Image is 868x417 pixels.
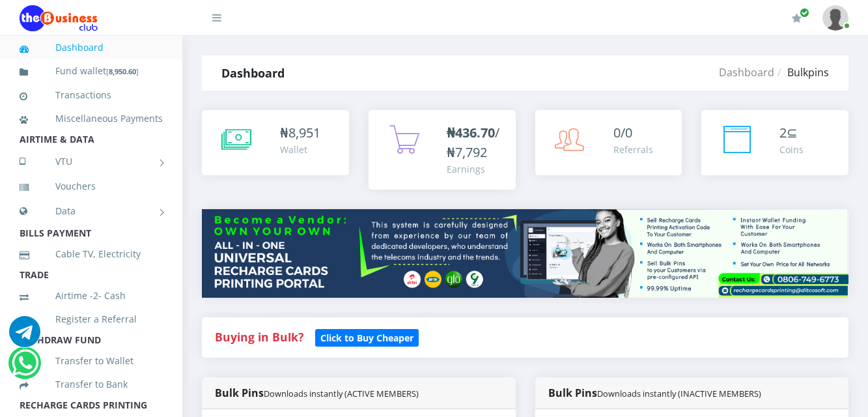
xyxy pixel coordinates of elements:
img: multitenant_rcp.png [202,209,848,298]
a: ₦8,951 Wallet [202,110,349,175]
a: Fund wallet[8,950.60] [20,56,163,87]
a: Chat for support [9,326,40,347]
div: ⊆ [779,123,804,143]
strong: Buying in Bulk? [215,329,303,345]
span: 8,951 [288,124,320,141]
img: User [822,5,848,31]
a: Miscellaneous Payments [20,104,163,134]
i: Renew/Upgrade Subscription [792,13,802,23]
div: ₦ [280,123,320,143]
img: Logo [20,5,98,31]
b: 8,950.60 [109,66,136,76]
div: Earnings [447,162,503,176]
a: Airtime -2- Cash [20,281,163,311]
a: Cable TV, Electricity [20,239,163,269]
span: /₦7,792 [447,124,499,161]
a: Dashboard [20,33,163,63]
a: Click to Buy Cheaper [315,329,419,345]
a: Dashboard [719,65,774,79]
a: Transfer to Bank [20,369,163,399]
strong: Dashboard [221,65,285,81]
a: Chat for support [12,357,38,379]
div: Wallet [280,143,320,156]
li: Bulkpins [774,65,829,80]
span: 0/0 [613,124,632,141]
small: [ ] [106,66,139,76]
a: Transfer to Wallet [20,346,163,376]
b: ₦436.70 [447,124,495,141]
b: Click to Buy Cheaper [320,332,413,344]
strong: Bulk Pins [215,386,419,400]
a: Data [20,195,163,227]
small: Downloads instantly (ACTIVE MEMBERS) [264,388,419,399]
span: Renew/Upgrade Subscription [800,8,809,18]
strong: Bulk Pins [548,386,761,400]
a: ₦436.70/₦7,792 Earnings [369,110,516,190]
small: Downloads instantly (INACTIVE MEMBERS) [597,388,761,399]
a: VTU [20,145,163,178]
div: Referrals [613,143,653,156]
a: Vouchers [20,171,163,201]
span: 2 [779,124,787,141]
a: Register a Referral [20,304,163,334]
div: Coins [779,143,804,156]
a: 0/0 Referrals [535,110,682,175]
a: Transactions [20,80,163,110]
